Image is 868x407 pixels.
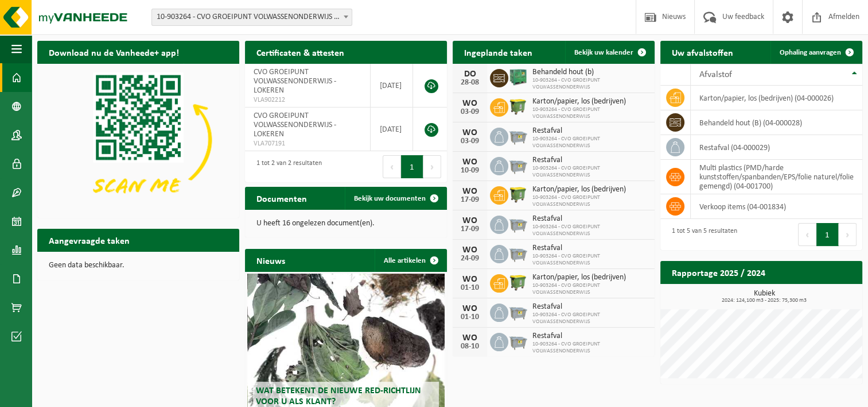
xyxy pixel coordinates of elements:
button: Previous [383,155,401,178]
td: behandeld hout (B) (04-000028) [691,110,862,135]
div: WO [458,187,481,196]
button: 1 [401,155,423,178]
img: WB-2500-GAL-GY-01 [508,331,528,351]
img: PB-HB-1400-HPE-GN-01 [508,67,528,87]
a: Ophaling aanvragen [770,41,861,64]
div: 01-10 [458,284,481,292]
img: WB-1100-HPE-GN-50 [508,97,528,116]
div: WO [458,304,481,313]
a: Alle artikelen [375,249,446,272]
img: Download de VHEPlus App [37,64,239,216]
td: restafval (04-000029) [691,135,862,160]
span: 10-903264 - CVO GROEIPUNT VOLWASSENONDERWIJS [532,282,649,296]
span: 10-903264 - CVO GROEIPUNT VOLWASSENONDERWIJS [532,341,649,355]
span: Karton/papier, los (bedrijven) [532,185,649,194]
span: Behandeld hout (b) [532,68,649,77]
div: WO [458,99,481,108]
div: WO [458,128,481,137]
td: multi plastics (PMD/harde kunststoffen/spanbanden/EPS/folie naturel/folie gemengd) (04-001700) [691,160,862,194]
div: 01-10 [458,313,481,321]
span: Bekijk uw documenten [354,195,426,202]
div: 1 tot 2 van 2 resultaten [251,154,322,179]
div: 28-08 [458,79,481,87]
span: Wat betekent de nieuwe RED-richtlijn voor u als klant? [256,386,421,406]
div: WO [458,158,481,167]
img: WB-2500-GAL-GY-01 [508,302,528,321]
div: 17-09 [458,196,481,204]
h2: Ingeplande taken [453,41,544,63]
span: VLA707191 [254,139,361,148]
div: 24-09 [458,255,481,263]
img: WB-2500-GAL-GY-01 [508,243,528,263]
button: 1 [816,223,839,246]
h3: Kubiek [666,290,862,304]
div: 10-09 [458,167,481,175]
span: 10-903264 - CVO GROEIPUNT VOLWASSENONDERWIJS [532,106,649,120]
div: DO [458,70,481,79]
img: WB-2500-GAL-GY-01 [508,155,528,175]
img: WB-1100-HPE-GN-50 [508,185,528,204]
div: 03-09 [458,108,481,116]
td: [DATE] [371,64,413,107]
span: 10-903264 - CVO GROEIPUNT VOLWASSENONDERWIJS [532,77,649,91]
span: Restafval [532,214,649,224]
span: Restafval [532,156,649,165]
button: Next [423,155,441,178]
div: 08-10 [458,343,481,351]
a: Bekijk uw documenten [345,187,446,210]
span: 10-903264 - CVO GROEIPUNT VOLWASSENONDERWIJS [532,136,649,149]
h2: Aangevraagde taken [37,229,141,251]
span: Restafval [532,126,649,136]
div: WO [458,333,481,343]
h2: Download nu de Vanheede+ app! [37,41,190,63]
span: 10-903264 - CVO GROEIPUNT VOLWASSENONDERWIJS - LOKEREN [152,9,352,25]
div: WO [458,216,481,225]
span: 10-903264 - CVO GROEIPUNT VOLWASSENONDERWIJS [532,194,649,208]
div: WO [458,245,481,255]
span: 10-903264 - CVO GROEIPUNT VOLWASSENONDERWIJS [532,165,649,179]
a: Bekijk uw kalender [565,41,653,64]
button: Previous [798,223,816,246]
span: 10-903264 - CVO GROEIPUNT VOLWASSENONDERWIJS [532,253,649,267]
span: Bekijk uw kalender [574,49,633,56]
h2: Nieuws [245,249,297,271]
span: Ophaling aanvragen [780,49,841,56]
td: verkoop items (04-001834) [691,194,862,219]
span: Restafval [532,244,649,253]
span: Karton/papier, los (bedrijven) [532,273,649,282]
span: 10-903264 - CVO GROEIPUNT VOLWASSENONDERWIJS - LOKEREN [151,9,352,26]
div: 1 tot 5 van 5 resultaten [666,222,737,247]
h2: Certificaten & attesten [245,41,356,63]
td: karton/papier, los (bedrijven) (04-000026) [691,86,862,110]
span: VLA902212 [254,95,361,105]
span: 10-903264 - CVO GROEIPUNT VOLWASSENONDERWIJS [532,312,649,325]
span: 2024: 124,100 m3 - 2025: 75,300 m3 [666,298,862,304]
p: U heeft 16 ongelezen document(en). [256,220,435,228]
td: [DATE] [371,107,413,151]
div: 17-09 [458,225,481,233]
span: Afvalstof [699,70,732,79]
h2: Documenten [245,187,318,209]
h2: Rapportage 2025 / 2024 [660,261,777,283]
span: Restafval [532,332,649,341]
span: 10-903264 - CVO GROEIPUNT VOLWASSENONDERWIJS [532,224,649,237]
span: CVO GROEIPUNT VOLWASSENONDERWIJS - LOKEREN [254,68,336,95]
p: Geen data beschikbaar. [49,262,228,270]
div: WO [458,275,481,284]
span: Karton/papier, los (bedrijven) [532,97,649,106]
span: Restafval [532,302,649,312]
img: WB-2500-GAL-GY-01 [508,214,528,233]
a: Bekijk rapportage [777,283,861,306]
img: WB-1100-HPE-GN-50 [508,272,528,292]
div: 03-09 [458,137,481,145]
span: CVO GROEIPUNT VOLWASSENONDERWIJS - LOKEREN [254,112,336,139]
h2: Uw afvalstoffen [660,41,745,63]
button: Next [839,223,857,246]
img: WB-2500-GAL-GY-01 [508,126,528,145]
